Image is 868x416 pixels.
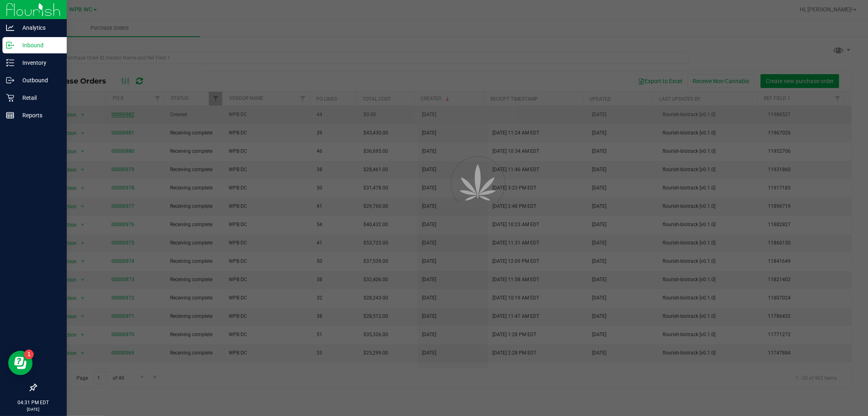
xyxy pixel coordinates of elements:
p: 04:31 PM EDT [4,399,63,406]
inline-svg: Inbound [6,41,14,49]
p: Inventory [14,58,63,68]
iframe: Resource center [8,351,33,375]
inline-svg: Analytics [6,24,14,32]
inline-svg: Inventory [6,59,14,67]
p: Inbound [14,40,63,50]
inline-svg: Outbound [6,76,14,84]
iframe: Resource center unread badge [24,350,34,359]
p: Analytics [14,23,63,33]
inline-svg: Retail [6,94,14,102]
p: Reports [14,110,63,120]
p: Retail [14,93,63,103]
p: Outbound [14,75,63,85]
p: [DATE] [4,406,63,412]
inline-svg: Reports [6,111,14,119]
